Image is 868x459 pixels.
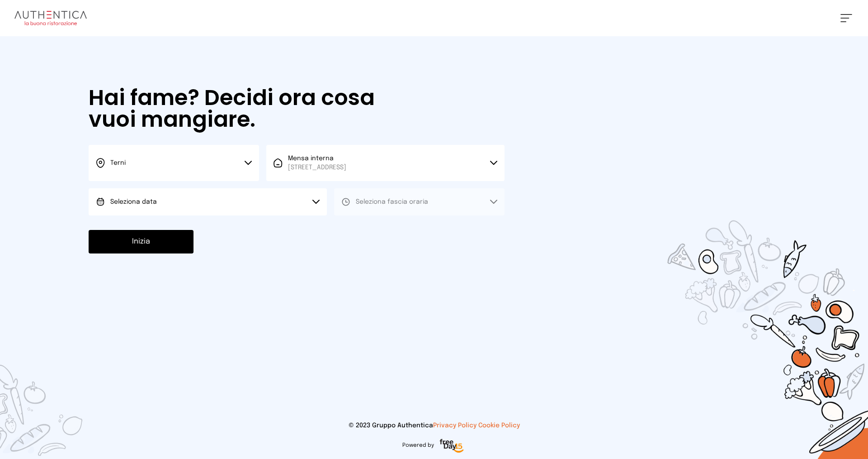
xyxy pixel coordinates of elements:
[14,11,87,25] img: logo.8f33a47.png
[615,168,868,459] img: sticker-selezione-mensa.70a28f7.png
[89,145,259,181] button: Terni
[110,199,157,205] span: Seleziona data
[89,87,401,130] h1: Hai fame? Decidi ora cosa vuoi mangiare.
[14,421,854,430] p: © 2023 Gruppo Authentica
[288,163,346,172] span: [STREET_ADDRESS]
[478,422,520,429] a: Cookie Policy
[433,422,476,429] a: Privacy Policy
[110,160,126,166] span: Terni
[89,230,193,253] button: Inizia
[288,154,346,172] span: Mensa interna
[438,437,466,455] img: logo-freeday.3e08031.png
[356,199,428,205] span: Seleziona fascia oraria
[334,188,505,215] button: Seleziona fascia oraria
[89,188,327,215] button: Seleziona data
[266,145,505,181] button: Mensa interna[STREET_ADDRESS]
[402,442,434,449] span: Powered by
